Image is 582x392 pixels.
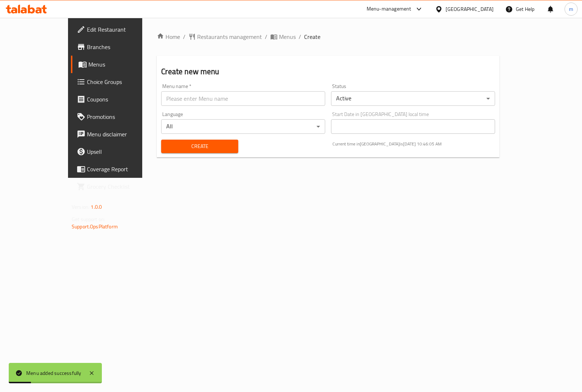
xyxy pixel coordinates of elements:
[197,32,262,41] span: Restaurants management
[71,178,165,195] a: Grocery Checklist
[265,32,267,41] li: /
[71,38,165,56] a: Branches
[87,165,159,173] span: Coverage Report
[71,91,165,108] a: Coupons
[157,32,180,41] a: Home
[71,73,165,91] a: Choice Groups
[71,56,165,73] a: Menus
[446,5,494,13] div: [GEOGRAPHIC_DATA]
[71,21,165,38] a: Edit Restaurant
[71,108,165,125] a: Promotions
[88,60,159,69] span: Menus
[188,32,262,41] a: Restaurants management
[279,32,296,41] span: Menus
[167,142,232,151] span: Create
[183,32,186,41] li: /
[270,32,296,41] a: Menus
[161,140,238,153] button: Create
[91,202,102,212] span: 1.0.0
[331,91,495,106] div: Active
[87,77,159,86] span: Choice Groups
[304,32,320,41] span: Create
[72,202,89,212] span: Version:
[71,125,165,143] a: Menu disclaimer
[87,112,159,121] span: Promotions
[299,32,301,41] li: /
[72,222,118,231] a: Support.OpsPlatform
[161,66,495,77] h2: Create new menu
[161,91,325,106] input: Please enter Menu name
[87,130,159,139] span: Menu disclaimer
[71,160,165,178] a: Coverage Report
[87,95,159,104] span: Coupons
[157,32,499,41] nav: breadcrumb
[71,143,165,160] a: Upsell
[87,43,159,51] span: Branches
[87,182,159,191] span: Grocery Checklist
[367,5,411,13] div: Menu-management
[87,25,159,34] span: Edit Restaurant
[332,141,495,147] p: Current time in [GEOGRAPHIC_DATA] is [DATE] 10:46:05 AM
[26,369,81,377] div: Menu added successfully
[87,147,159,156] span: Upsell
[161,119,325,134] div: All
[72,215,105,224] span: Get support on:
[569,5,573,13] span: m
